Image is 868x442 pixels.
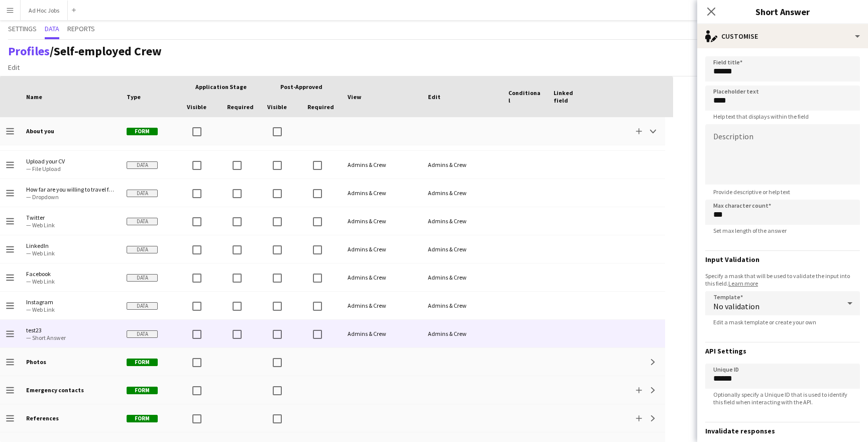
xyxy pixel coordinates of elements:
[127,302,158,310] span: Data
[422,235,502,263] div: Admins & Crew
[67,25,95,32] span: Reports
[342,151,422,179] div: Admins & Crew
[45,25,59,32] span: Data
[342,179,422,207] div: Admins & Crew
[26,270,115,278] span: Facebook
[342,292,422,319] div: Admins & Crew
[26,242,115,249] span: LinkedIn
[342,207,422,235] div: Admins & Crew
[4,61,24,74] a: Edit
[127,93,141,101] span: Type
[127,161,158,169] span: Data
[8,63,20,72] span: Edit
[127,359,158,366] span: Form
[127,387,158,394] span: Form
[8,25,37,32] span: Settings
[26,414,59,422] b: References
[422,179,502,207] div: Admins & Crew
[227,103,254,111] span: Required
[307,103,334,111] span: Required
[342,263,422,291] div: Admins & Crew
[127,246,158,253] span: Data
[127,330,158,338] span: Data
[508,89,541,104] span: Conditional
[26,93,42,101] span: Name
[26,165,115,172] span: — File Upload
[554,89,587,104] span: Linked field
[26,127,54,135] b: About you
[422,292,502,319] div: Admins & Crew
[26,298,115,306] span: Instagram
[728,280,758,287] a: Learn more
[428,93,441,101] span: Edit
[697,5,868,18] h3: Short Answer
[422,320,502,347] div: Admins & Crew
[705,318,824,326] span: Edit a mask template or create your own
[280,83,322,91] span: Post-Approved
[8,43,50,59] a: Profiles
[26,214,115,221] span: Twitter
[705,255,860,264] h3: Input Validation
[21,1,68,20] button: Ad Hoc Jobs
[26,186,115,193] span: How far are you willing to travel for work?
[422,263,502,291] div: Admins & Crew
[127,218,158,225] span: Data
[26,278,115,285] span: — Web Link
[26,306,115,313] span: — Web Link
[26,221,115,229] span: — Web Link
[195,83,247,91] span: Application stage
[26,334,115,341] span: — Short Answer
[127,190,158,197] span: Data
[26,193,115,201] span: — Dropdown
[26,386,84,394] b: Emergency contacts
[127,415,158,422] span: Form
[26,157,115,165] span: Upload your CV
[713,301,759,311] span: No validation
[127,274,158,282] span: Data
[54,43,162,59] span: Self-employed Crew
[127,128,158,135] span: Form
[422,151,502,179] div: Admins & Crew
[26,326,115,334] span: test23
[697,24,868,48] div: Customise
[26,358,46,366] b: Photos
[422,207,502,235] div: Admins & Crew
[26,249,115,257] span: — Web Link
[8,44,162,59] h1: /
[187,103,206,111] span: Visible
[705,113,817,120] span: Help text that displays within the field
[342,235,422,263] div: Admins & Crew
[705,272,860,287] span: Specify a mask that will be used to validate the input into this field.
[342,320,422,347] div: Admins & Crew
[705,346,860,356] h3: API Settings
[267,103,287,111] span: Visible
[705,227,795,234] span: Set max length of the answer
[705,426,860,435] h3: Invalidate responses
[348,93,361,101] span: View
[705,188,798,196] span: Provide descriptive or help text
[705,391,860,406] span: Optionally specify a Unique ID that is used to identify this field when interacting with the API.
